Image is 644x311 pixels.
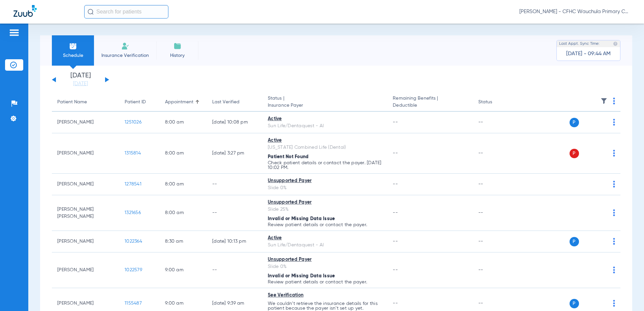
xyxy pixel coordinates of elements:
img: Schedule [69,42,77,50]
span: Schedule [57,52,89,59]
span: Invalid or Missing Data Issue [268,216,335,221]
td: -- [473,133,518,174]
span: P [570,118,579,127]
td: [DATE] 10:13 PM [207,231,262,252]
span: 1315814 [125,151,141,155]
img: group-dot-blue.svg [613,238,615,245]
span: [DATE] - 09:44 AM [566,50,611,57]
td: [PERSON_NAME] [52,252,119,288]
span: -- [393,182,398,186]
td: -- [473,112,518,133]
span: 1278541 [125,182,141,186]
span: 1022579 [125,268,142,272]
img: Zuub Logo [13,5,37,17]
img: group-dot-blue.svg [613,267,615,273]
img: group-dot-blue.svg [613,119,615,126]
div: Unsupported Payer [268,256,382,263]
div: Unsupported Payer [268,199,382,206]
p: Review patient details or contact the payer. [268,222,382,227]
li: [DATE] [60,72,101,87]
td: -- [473,195,518,231]
span: Insurance Payer [268,102,382,109]
td: 9:00 AM [160,252,207,288]
td: [PERSON_NAME] [52,112,119,133]
div: Patient Name [57,99,87,106]
div: Appointment [165,99,193,106]
th: Remaining Benefits | [387,93,473,112]
a: [DATE] [60,80,101,87]
td: -- [207,174,262,195]
th: Status [473,93,518,112]
div: Appointment [165,99,201,106]
td: -- [473,252,518,288]
div: Active [268,137,382,144]
img: Manual Insurance Verification [121,42,129,50]
td: -- [473,174,518,195]
td: 8:30 AM [160,231,207,252]
span: Insurance Verification [99,52,151,59]
img: group-dot-blue.svg [613,209,615,216]
div: Active [268,115,382,123]
span: 1155487 [125,301,142,306]
span: [PERSON_NAME] - CFHC Wauchula Primary Care Dental [519,8,631,15]
td: -- [207,252,262,288]
td: [PERSON_NAME] [52,174,119,195]
td: 8:00 AM [160,174,207,195]
p: Review patient details or contact the payer. [268,280,382,284]
input: Search for patients [84,5,168,19]
td: [PERSON_NAME] [PERSON_NAME] [52,195,119,231]
td: [PERSON_NAME] [52,133,119,174]
td: 8:00 AM [160,112,207,133]
div: Last Verified [212,99,239,106]
img: group-dot-blue.svg [613,98,615,104]
div: Last Verified [212,99,257,106]
span: P [570,149,579,158]
td: -- [473,231,518,252]
span: -- [393,210,398,215]
div: See Verification [268,292,382,299]
div: Sun Life/Dentaquest - AI [268,242,382,249]
th: Status | [262,93,387,112]
span: History [161,52,193,59]
div: [US_STATE] Combined Life (Dental) [268,144,382,151]
span: Patient Not Found [268,154,309,159]
span: P [570,237,579,246]
div: Slide 0% [268,263,382,270]
td: [PERSON_NAME] [52,231,119,252]
span: 1321656 [125,210,141,215]
img: Search Icon [88,9,94,15]
p: Check patient details or contact the payer. [DATE] 10:02 PM. [268,161,382,170]
span: 1022364 [125,239,142,244]
img: hamburger-icon [9,29,20,37]
span: Deductible [393,102,467,109]
span: -- [393,151,398,155]
td: 8:00 AM [160,195,207,231]
div: Slide 0% [268,184,382,192]
div: Slide 25% [268,206,382,213]
div: Patient Name [57,99,114,106]
span: -- [393,301,398,306]
span: 1251026 [125,120,141,125]
div: Patient ID [125,99,154,106]
img: group-dot-blue.svg [613,181,615,187]
div: Active [268,235,382,242]
iframe: Chat Widget [610,279,644,311]
img: last sync help info [613,41,618,46]
span: -- [393,120,398,125]
span: Last Appt. Sync Time: [559,40,600,47]
span: Invalid or Missing Data Issue [268,274,335,278]
div: Unsupported Payer [268,177,382,184]
img: History [173,42,182,50]
span: -- [393,239,398,244]
td: 8:00 AM [160,133,207,174]
img: group-dot-blue.svg [613,150,615,157]
img: filter.svg [601,98,607,104]
td: -- [207,195,262,231]
td: [DATE] 3:27 PM [207,133,262,174]
div: Sun Life/Dentaquest - AI [268,123,382,130]
div: Patient ID [125,99,146,106]
span: -- [393,268,398,272]
span: P [570,299,579,308]
td: [DATE] 10:08 PM [207,112,262,133]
